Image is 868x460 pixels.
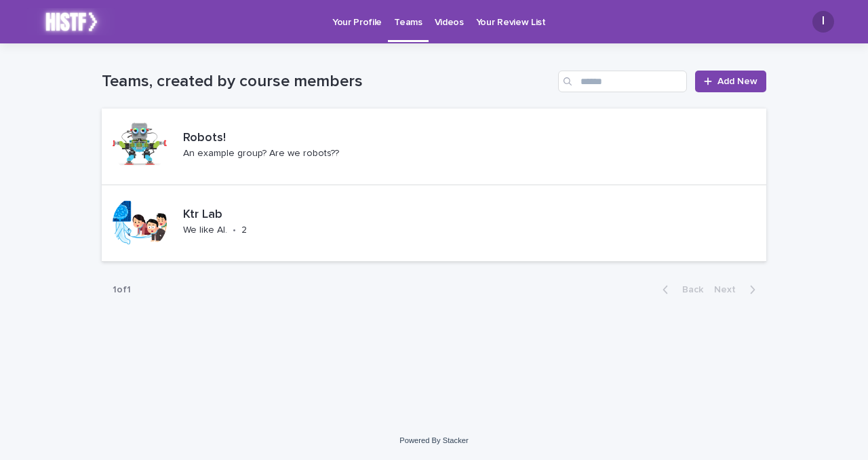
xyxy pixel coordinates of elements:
[183,225,227,236] p: We like AI.
[102,72,553,92] h1: Teams, created by course members
[812,11,834,33] div: I
[183,208,286,223] p: Ktr Lab
[652,284,709,296] button: Back
[183,148,339,159] p: An example group? Are we robots??
[102,185,766,262] a: Ktr LabWe like AI.•2
[233,225,236,236] p: •
[102,273,142,307] p: 1 of 1
[102,109,766,185] a: Robots!An example group? Are we robots??
[695,71,766,92] a: Add New
[27,8,115,35] img: k2lX6XtKT2uGl0LI8IDL
[714,285,744,294] span: Next
[674,285,703,294] span: Back
[241,225,247,236] p: 2
[717,77,757,86] span: Add New
[709,284,766,296] button: Next
[558,71,687,92] input: Search
[183,131,382,146] p: Robots!
[399,436,468,444] a: Powered By Stacker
